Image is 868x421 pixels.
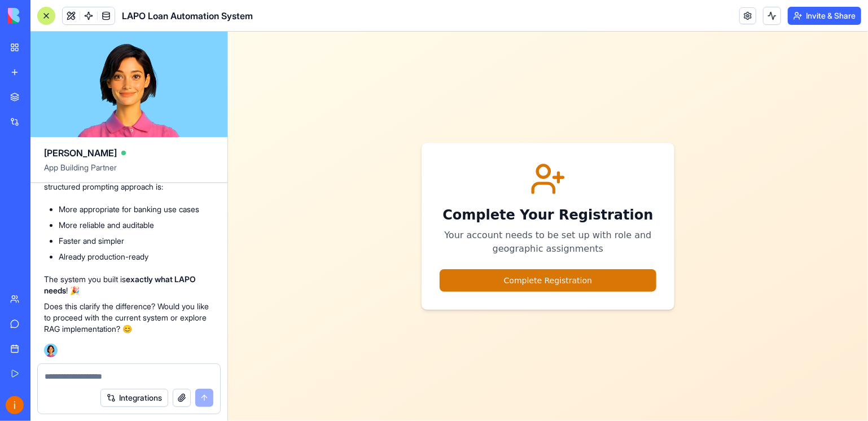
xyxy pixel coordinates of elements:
span: [PERSON_NAME] [44,146,117,160]
span: App Building Partner [44,162,214,182]
img: Ella_00000_wcx2te.png [44,344,58,357]
h1: Complete Your Registration [212,174,428,192]
img: ACg8ocLB9P26u4z_XfVqqZv23IIy26lOVRMs5a5o78UrcOGifJo1jA=s96-c [6,396,24,414]
button: Complete Registration [212,238,428,260]
li: More reliable and auditable [59,220,214,231]
p: Your account needs to be set up with role and geographic assignments [212,197,428,224]
li: More appropriate for banking use cases [59,204,214,215]
li: Faster and simpler [59,235,214,247]
img: logo [8,8,78,24]
span: LAPO Loan Automation System [122,9,253,23]
button: Invite & Share [788,7,861,25]
p: The system you built is ! 🎉 [44,274,214,296]
button: Integrations [100,389,168,407]
a: Complete Registration [212,243,428,254]
p: Does this clarify the difference? Would you like to proceed with the current system or explore RA... [44,301,214,335]
li: Already production-ready [59,251,214,262]
strong: exactly what LAPO needs [44,274,196,295]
